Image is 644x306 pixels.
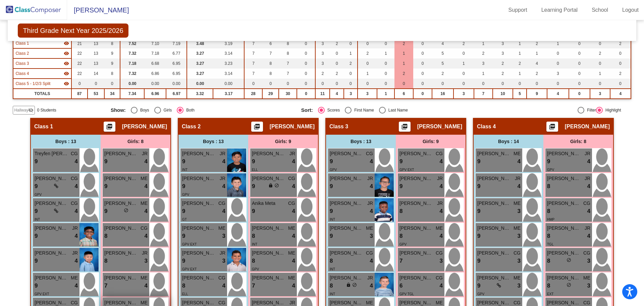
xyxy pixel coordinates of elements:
[279,79,297,89] td: 0
[213,89,244,99] td: 3.17
[262,79,279,89] td: 0
[399,168,414,172] span: GPV EXT
[453,38,474,48] td: 2
[432,38,453,48] td: 4
[15,71,29,77] span: Class 4
[71,79,88,89] td: 0
[477,123,496,130] span: Class 4
[187,38,213,48] td: 3.48
[344,79,358,89] td: 0
[297,69,315,79] td: 0
[178,135,248,148] div: Boys : 13
[252,150,285,157] span: [PERSON_NAME]
[370,182,373,191] span: 4
[244,79,262,89] td: 0
[120,89,144,99] td: 7.34
[262,69,279,79] td: 8
[584,107,596,113] div: Filter
[37,107,56,113] span: 0 Students
[547,79,569,89] td: 0
[413,58,432,69] td: 0
[547,58,569,69] td: 0
[144,89,166,99] td: 6.96
[297,48,315,58] td: 0
[35,157,38,166] span: 9
[617,5,644,15] a: Logout
[182,175,216,182] span: [PERSON_NAME]
[71,175,78,182] span: CG
[590,58,610,69] td: 0
[513,79,527,89] td: 0
[547,150,581,157] span: [PERSON_NAME]
[144,38,166,48] td: 7.10
[262,48,279,58] td: 7
[104,150,138,157] span: [PERSON_NAME]
[377,48,394,58] td: 1
[474,58,493,69] td: 3
[145,182,148,191] span: 4
[367,175,373,182] span: JR
[527,79,547,89] td: 0
[377,79,394,89] td: 0
[187,89,213,99] td: 3.32
[71,89,88,99] td: 87
[144,79,166,89] td: 0.00
[253,123,261,133] mat-icon: picture_as_pdf
[358,38,377,48] td: 0
[386,107,408,113] div: Last Name
[440,157,443,166] span: 4
[297,89,315,99] td: 0
[610,79,631,89] td: 0
[399,150,433,157] span: [PERSON_NAME]
[220,175,225,182] span: JR
[71,150,78,157] span: CG
[166,89,187,99] td: 6.97
[297,79,315,89] td: 0
[297,38,315,48] td: 0
[569,69,590,79] td: 0
[13,69,71,79] td: Hailey Roza - No Class Name
[213,48,244,58] td: 3.14
[252,175,285,182] span: [PERSON_NAME]
[399,182,402,191] span: 9
[585,150,590,157] span: JR
[35,150,68,157] span: Treyfen [PERSON_NAME]
[15,60,29,67] span: Class 3
[493,69,513,79] td: 2
[71,48,88,58] td: 22
[18,24,128,38] span: Third Grade Next Year 2025/2026
[453,58,474,69] td: 1
[513,89,527,99] td: 5
[493,48,513,58] td: 3
[64,41,69,46] mat-icon: visibility
[213,58,244,69] td: 3.23
[244,58,262,69] td: 7
[527,69,547,79] td: 2
[330,58,344,69] td: 0
[13,38,71,48] td: Andrea Macias - No Class Name
[120,79,144,89] td: 0.00
[547,69,569,79] td: 3
[104,122,115,132] button: Print Students Details
[587,157,590,166] span: 4
[111,107,126,113] span: Show:
[88,89,104,99] td: 53
[513,69,527,79] td: 1
[101,135,170,148] div: Girls: 8
[513,48,527,58] td: 1
[610,58,631,69] td: 0
[546,122,558,132] button: Print Students Details
[474,38,493,48] td: 1
[394,69,413,79] td: 2
[111,107,296,114] mat-radio-group: Select an option
[182,182,185,191] span: 9
[515,175,521,182] span: JR
[477,150,511,157] span: [PERSON_NAME]
[413,69,432,79] td: 0
[248,135,318,148] div: Girls: 9
[315,89,330,99] td: 11
[437,175,443,182] span: JR
[474,79,493,89] td: 0
[15,81,50,87] span: Class 5 - 1/2/3 Split
[329,123,348,130] span: Class 3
